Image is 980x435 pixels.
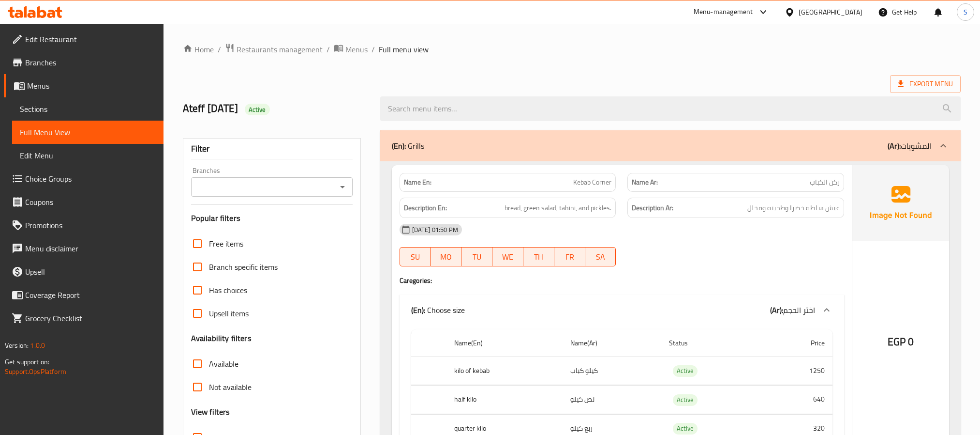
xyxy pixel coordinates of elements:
input: search [380,96,961,121]
b: (En): [392,139,406,153]
span: 0 [908,332,914,351]
div: Filter [191,139,353,159]
div: Menu-management [694,6,753,18]
span: Restaurants management [237,44,323,55]
th: Name(Ar) [563,329,661,357]
td: كيلو كباب [563,357,661,385]
span: Active [673,423,698,434]
span: عيش سلطه خضرا وطحينه ومخلل [747,202,840,214]
span: Promotions [25,219,156,231]
th: Status [661,329,762,357]
strong: Name En: [404,177,431,187]
a: Branches [4,51,163,74]
span: ركن الكباب [810,177,840,187]
span: S [964,7,967,17]
a: Home [183,44,214,55]
span: Active [673,394,698,405]
div: (En): Grills(Ar):المشويات [380,130,961,161]
th: Name(En) [446,329,563,357]
div: Active [673,365,698,377]
th: half kilo [446,386,563,414]
th: Price [762,329,832,357]
a: Grocery Checklist [4,307,163,330]
h3: Popular filters [191,213,353,224]
span: Export Menu [898,78,953,90]
span: Active [245,105,270,114]
span: MO [434,250,458,264]
span: Sections [20,103,156,115]
span: SU [404,250,427,264]
span: Upsell [25,266,156,278]
b: (Ar): [888,139,901,153]
span: Coupons [25,196,156,208]
a: Edit Restaurant [4,28,163,51]
span: Edit Menu [20,150,156,161]
nav: breadcrumb [183,43,961,56]
a: Menu disclaimer [4,237,163,260]
strong: Description Ar: [632,202,673,214]
h4: Caregories: [400,276,844,285]
span: bread, green salad, tahini, and pickles. [505,202,611,214]
button: TU [461,247,492,266]
span: FR [558,250,581,264]
span: Upsell items [209,308,249,319]
a: Choice Groups [4,167,163,190]
p: Grills [392,140,424,152]
button: WE [492,247,523,266]
td: 640 [762,386,832,414]
span: Get support on: [5,356,49,368]
th: kilo of kebab [446,357,563,385]
b: (En): [411,303,425,317]
a: Edit Menu [12,144,163,167]
span: Coverage Report [25,289,156,301]
a: Sections [12,97,163,121]
button: TH [523,247,554,266]
a: Menus [4,74,163,97]
div: [GEOGRAPHIC_DATA] [799,7,862,17]
h3: Availability filters [191,333,252,344]
a: Promotions [4,214,163,237]
li: / [327,44,330,55]
span: EGP [888,332,906,351]
span: 1.0.0 [30,339,45,352]
span: Full Menu View [20,126,156,138]
div: Active [245,104,270,115]
td: 1250 [762,357,832,385]
img: Ae5nvW7+0k+MAAAAAElFTkSuQmCC [852,165,949,241]
strong: Name Ar: [632,177,658,187]
a: Restaurants management [225,43,323,56]
a: Coverage Report [4,283,163,307]
span: Export Menu [890,75,961,93]
p: المشويات [888,140,932,152]
span: Not available [209,381,252,393]
span: Has choices [209,284,247,296]
button: MO [431,247,461,266]
span: اختر الحجم [783,303,815,317]
button: FR [554,247,585,266]
span: Free items [209,238,243,249]
h2: Ateff [DATE] [183,101,369,116]
button: Open [336,180,349,194]
p: Choose size [411,304,465,316]
span: Full menu view [379,44,429,55]
strong: Description En: [404,202,447,214]
span: [DATE] 01:50 PM [408,225,462,234]
span: Choice Groups [25,173,156,185]
td: نص كيلو [563,386,661,414]
span: TU [465,250,489,264]
span: Menus [27,80,156,92]
button: SU [400,247,431,266]
a: Support.OpsPlatform [5,365,66,378]
b: (Ar): [770,303,783,317]
span: Available [209,358,238,370]
div: (En): Choose size(Ar):اختر الحجم [400,295,844,326]
li: / [371,44,375,55]
span: Kebab Corner [573,177,611,187]
span: Version: [5,339,29,352]
span: Menus [345,44,368,55]
span: Edit Restaurant [25,33,156,45]
span: Menu disclaimer [25,243,156,254]
a: Full Menu View [12,121,163,144]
